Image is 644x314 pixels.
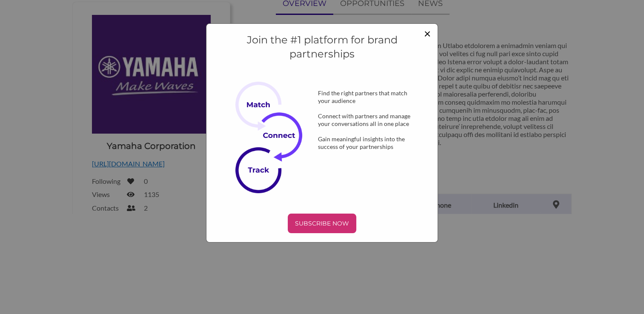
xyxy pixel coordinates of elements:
[235,82,312,193] img: Subscribe Now Image
[304,135,429,151] div: Gain meaningful insights into the success of your partnerships
[424,26,431,40] span: ×
[291,217,353,230] p: SUBSCRIBE NOW
[215,214,429,233] a: SUBSCRIBE NOW
[424,27,431,39] button: Close modal
[215,33,429,61] h4: Join the #1 platform for brand partnerships
[304,89,429,105] div: Find the right partners that match your audience
[304,112,429,128] div: Connect with partners and manage your conversations all in one place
